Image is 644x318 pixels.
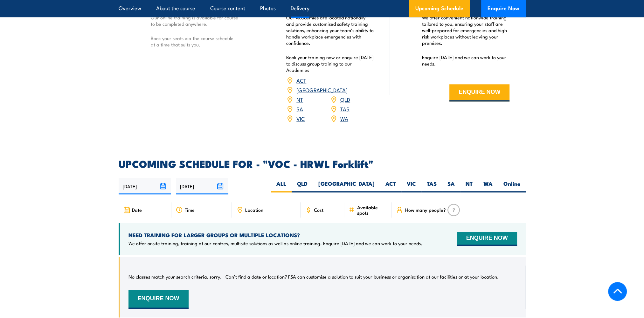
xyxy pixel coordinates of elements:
[380,180,401,192] label: ACT
[286,54,374,73] p: Book your training now or enquire [DATE] to discuss group training to our Academies
[128,240,422,246] p: We offer onsite training, training at our centres, multisite solutions as well as online training...
[176,178,228,194] input: To date
[313,180,380,192] label: [GEOGRAPHIC_DATA]
[286,14,374,46] p: Our Academies are located nationally and provide customised safety training solutions, enhancing ...
[151,35,239,48] p: Book your seats via the course schedule at a time that suits you.
[457,232,517,246] button: ENQUIRE NOW
[296,95,303,103] a: NT
[271,180,292,192] label: ALL
[128,273,222,280] p: No classes match your search criteria, sorry.
[422,54,510,67] p: Enquire [DATE] and we can work to your needs.
[340,105,350,113] a: TAS
[357,204,387,215] span: Available spots
[401,180,421,192] label: VIC
[340,114,348,122] a: WA
[296,114,305,122] a: VIC
[245,207,263,212] span: Location
[296,76,306,84] a: ACT
[340,95,350,103] a: QLD
[185,207,195,212] span: Time
[132,207,142,212] span: Date
[119,159,526,168] h2: UPCOMING SCHEDULE FOR - "VOC - HRWL Forklift"
[296,86,348,93] a: [GEOGRAPHIC_DATA]
[478,180,498,192] label: WA
[225,273,499,280] p: Can’t find a date or location? FSA can customise a solution to suit your business or organisation...
[498,180,526,192] label: Online
[449,84,509,101] button: ENQUIRE NOW
[296,105,303,113] a: SA
[314,207,323,212] span: Cost
[442,180,460,192] label: SA
[128,232,422,238] h4: NEED TRAINING FOR LARGER GROUPS OR MULTIPLE LOCATIONS?
[405,207,446,212] span: How many people?
[119,178,171,194] input: From date
[151,14,239,27] p: Our online training is available for course to be completed anywhere.
[292,180,313,192] label: QLD
[460,180,478,192] label: NT
[128,290,189,309] button: ENQUIRE NOW
[421,180,442,192] label: TAS
[422,14,510,46] p: We offer convenient nationwide training tailored to you, ensuring your staff are well-prepared fo...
